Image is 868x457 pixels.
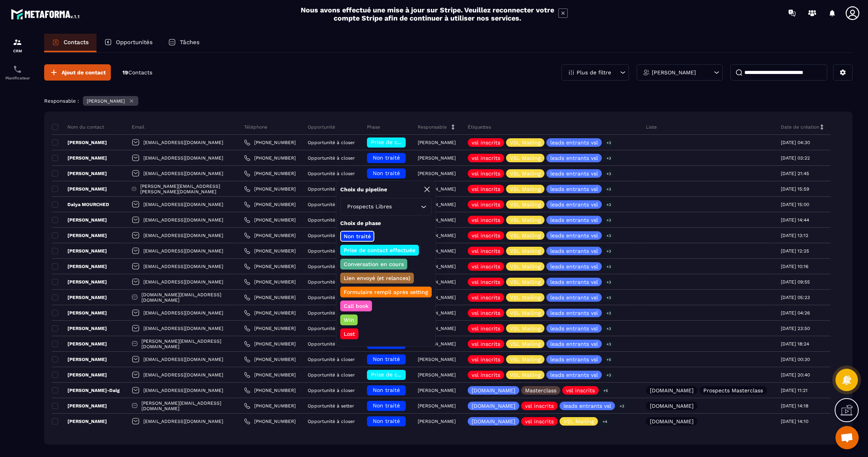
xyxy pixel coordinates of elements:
[510,155,541,161] p: VSL Mailing
[180,39,200,46] p: Tâches
[308,295,355,300] p: Opportunité à closer
[550,155,598,161] p: leads entrants vsl
[308,403,354,409] p: Opportunité à setter
[550,310,598,316] p: leads entrants vsl
[128,69,152,76] span: Contacts
[244,418,296,424] a: [PHONE_NUMBER]
[244,186,296,192] a: [PHONE_NUMBER]
[343,330,356,338] p: Lost
[550,326,598,331] p: leads entrants vsl
[510,140,541,145] p: VSL Mailing
[604,247,614,255] p: +3
[781,233,808,238] p: [DATE] 13:12
[550,357,598,362] p: leads entrants vsl
[650,403,694,409] p: [DOMAIN_NAME]
[244,372,296,378] a: [PHONE_NUMBER]
[472,186,500,192] p: vsl inscrits
[244,403,296,409] a: [PHONE_NUMBER]
[550,202,598,207] p: leads entrants vsl
[472,233,500,238] p: vsl inscrits
[52,186,107,192] p: [PERSON_NAME]
[340,198,432,216] div: Search for option
[308,186,355,192] p: Opportunité à closer
[604,309,614,317] p: +3
[244,294,296,301] a: [PHONE_NUMBER]
[418,186,456,192] p: [PERSON_NAME]
[343,274,412,282] p: Lien envoyé (et relances)
[373,402,400,409] span: Non traité
[64,39,89,46] p: Contacts
[550,341,598,347] p: leads entrants vsl
[308,171,355,176] p: Opportunité à closer
[525,403,554,409] p: vsl inscrits
[52,310,107,316] p: [PERSON_NAME]
[781,310,810,316] p: [DATE] 04:26
[510,295,541,300] p: VSL Mailing
[308,388,355,393] p: Opportunité à closer
[52,248,107,254] p: [PERSON_NAME]
[52,387,120,393] p: [PERSON_NAME]-Dalg
[244,217,296,223] a: [PHONE_NUMBER]
[371,139,443,145] span: Prise de contact effectuée
[781,171,809,176] p: [DATE] 21:45
[472,202,500,207] p: vsl inscrits
[343,232,372,240] p: Non traité
[244,170,296,177] a: [PHONE_NUMBER]
[472,295,500,300] p: vsl inscrits
[563,403,611,409] p: leads entrants vsl
[418,217,456,223] p: [PERSON_NAME]
[52,124,104,130] p: Nom du contact
[308,264,355,269] p: Opportunité à closer
[308,341,355,347] p: Opportunité à closer
[550,171,598,176] p: leads entrants vsl
[703,388,763,393] p: Prospects Masterclass
[781,295,810,300] p: [DATE] 05:23
[52,418,107,424] p: [PERSON_NAME]
[308,310,355,316] p: Opportunité à closer
[510,279,541,285] p: VSL Mailing
[781,372,810,378] p: [DATE] 20:40
[2,76,33,80] p: Planificateur
[601,387,611,395] p: +5
[244,387,296,393] a: [PHONE_NUMBER]
[418,279,456,285] p: [PERSON_NAME]
[244,325,296,332] a: [PHONE_NUMBER]
[244,341,296,347] a: [PHONE_NUMBER]
[472,372,500,378] p: vsl inscrits
[244,263,296,270] a: [PHONE_NUMBER]
[418,124,447,130] p: Responsable
[13,38,22,47] img: formation
[604,371,614,379] p: +3
[52,155,107,161] p: [PERSON_NAME]
[510,233,541,238] p: VSL Mailing
[604,216,614,224] p: +3
[13,65,22,74] img: scheduler
[650,388,694,393] p: [DOMAIN_NAME]
[472,171,500,176] p: vsl inscrits
[244,232,296,239] a: [PHONE_NUMBER]
[604,185,614,193] p: +3
[52,279,107,285] p: [PERSON_NAME]
[510,341,541,347] p: VSL Mailing
[52,372,107,378] p: [PERSON_NAME]
[418,233,456,238] p: [PERSON_NAME]
[472,403,515,409] p: [DOMAIN_NAME]
[472,419,515,424] p: [DOMAIN_NAME]
[550,279,598,285] p: leads entrants vsl
[472,248,500,254] p: vsl inscrits
[781,388,808,393] p: [DATE] 11:21
[550,217,598,223] p: leads entrants vsl
[2,49,33,53] p: CRM
[343,316,355,324] p: Win
[308,248,355,254] p: Opportunité à closer
[510,326,541,331] p: VSL Mailing
[472,155,500,161] p: vsl inscrits
[781,186,809,192] p: [DATE] 15:59
[308,140,355,145] p: Opportunité à closer
[116,39,153,46] p: Opportunités
[604,340,614,348] p: +3
[244,310,296,316] a: [PHONE_NUMBER]
[308,372,355,378] p: Opportunité à closer
[781,140,810,145] p: [DATE] 04:30
[510,372,541,378] p: VSL Mailing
